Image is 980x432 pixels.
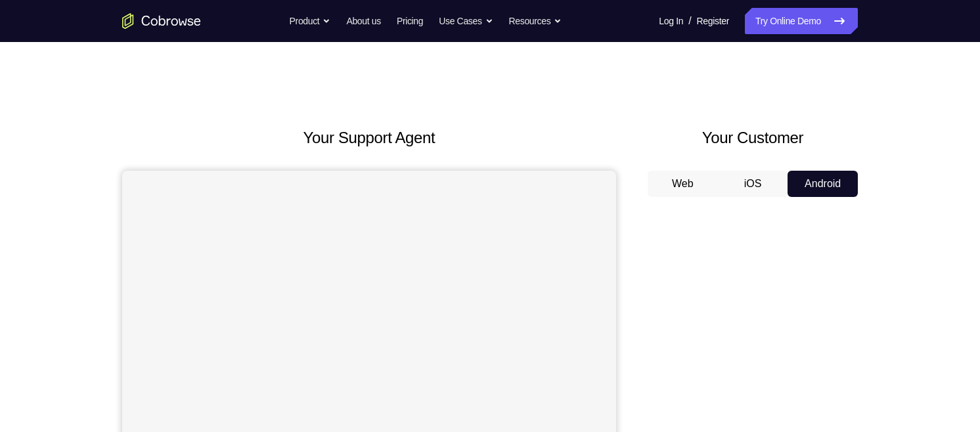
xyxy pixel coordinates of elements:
a: Log In [659,8,683,34]
h2: Your Support Agent [122,126,616,150]
a: Try Online Demo [745,8,858,34]
a: About us [346,8,380,34]
button: Product [290,8,331,34]
h2: Your Customer [648,126,858,150]
button: Web [648,171,718,197]
button: Android [788,171,858,197]
button: Use Cases [439,8,493,34]
span: / [688,13,691,29]
a: Pricing [397,8,423,34]
a: Register [697,8,729,34]
a: Go to the home page [122,13,201,29]
button: iOS [718,171,788,197]
button: Resources [509,8,562,34]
